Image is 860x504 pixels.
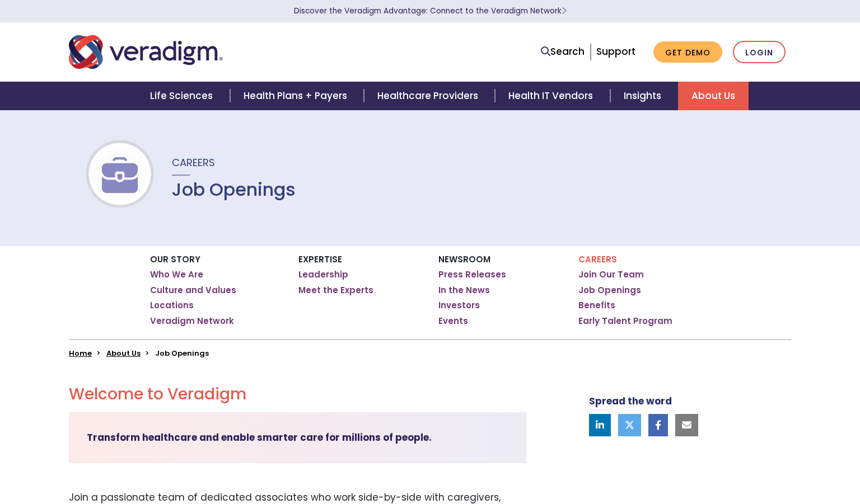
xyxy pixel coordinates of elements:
[438,269,506,280] a: Press Releases
[733,41,786,64] a: Login
[150,285,236,296] a: Culture and Values
[150,300,194,311] a: Locations
[438,315,468,327] a: Events
[87,431,432,444] strong: Transform healthcare and enable smarter care for millions of people.
[69,34,223,70] img: Veradigm logo
[294,6,567,16] a: Discover the Veradigm Advantage: Connect to the Veradigm NetworkLearn More
[69,385,526,404] h2: Welcome to Veradigm
[578,285,641,296] a: Job Openings
[596,45,635,58] a: Support
[150,269,203,280] a: Who We Are
[562,6,567,16] span: Learn More
[298,285,373,296] a: Meet the Experts
[495,82,610,110] a: Health IT Vendors
[578,269,644,280] a: Join Our Team
[106,348,141,359] a: About Us
[578,315,672,327] a: Early Talent Program
[298,269,348,280] a: Leadership
[541,44,585,59] a: Search
[150,315,234,327] a: Veradigm Network
[678,82,749,110] a: About Us
[589,394,672,408] strong: Spread the word
[653,41,722,63] a: Get Demo
[438,285,490,296] a: In the News
[610,82,678,110] a: Insights
[578,300,615,311] a: Benefits
[364,82,495,110] a: Healthcare Providers
[230,82,364,110] a: Health Plans + Payers
[438,300,480,311] a: Investors
[69,348,92,359] a: Home
[172,156,215,169] span: Careers
[172,179,296,200] h1: Job Openings
[137,82,230,110] a: Life Sciences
